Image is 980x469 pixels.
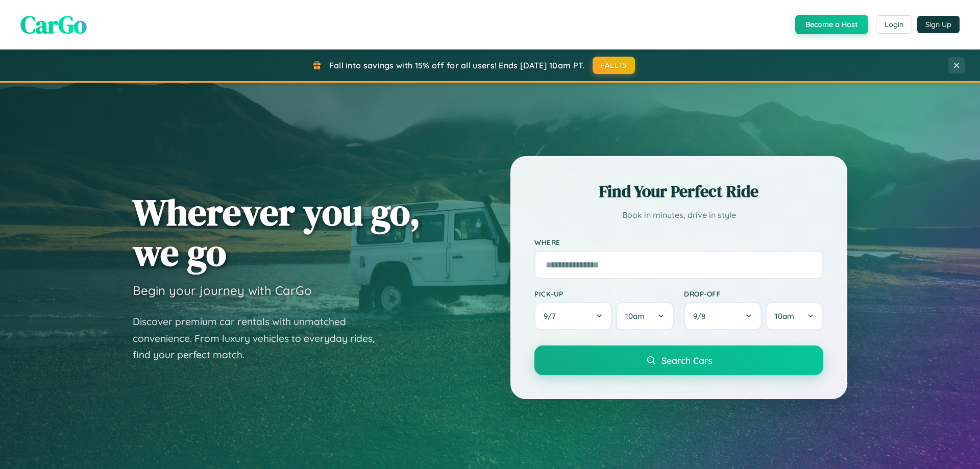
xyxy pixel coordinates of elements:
[534,238,823,246] label: Where
[329,60,585,70] span: Fall into savings with 15% off for all users! Ends [DATE] 10am PT.
[133,283,312,298] h3: Begin your journey with CarGo
[684,302,762,330] button: 9/8
[684,289,823,298] label: Drop-off
[544,311,561,321] span: 9 / 7
[133,313,388,363] p: Discover premium car rentals with unmatched convenience. From luxury vehicles to everyday rides, ...
[876,15,912,34] button: Login
[534,302,612,330] button: 9/7
[534,180,823,203] h2: Find Your Perfect Ride
[133,192,421,273] h1: Wherever you go, we go
[625,311,645,321] span: 10am
[534,289,674,298] label: Pick-up
[616,302,674,330] button: 10am
[593,57,635,74] button: FALL15
[775,311,794,321] span: 10am
[917,16,960,33] button: Sign Up
[795,15,868,34] button: Become a Host
[661,355,712,366] span: Search Cars
[534,208,823,223] p: Book in minutes, drive in style
[20,8,87,41] span: CarGo
[534,345,823,375] button: Search Cars
[766,302,823,330] button: 10am
[693,311,710,321] span: 9 / 8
